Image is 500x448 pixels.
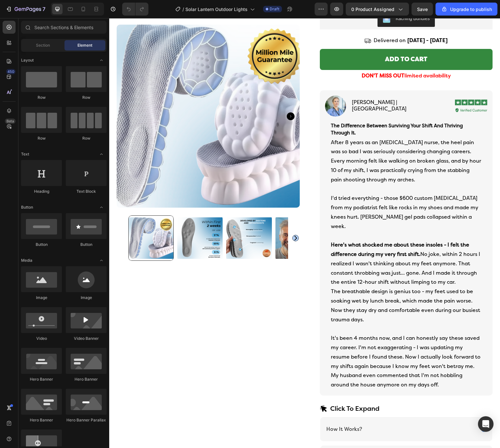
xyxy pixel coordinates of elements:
[222,120,372,167] p: After 8 years as an [MEDICAL_DATA] nurse, the heel pain was so bad I was seriously considering ch...
[122,3,148,16] div: Undo/Redo
[21,95,62,100] div: Row
[182,6,184,13] span: /
[264,19,297,25] span: Delivered on
[216,77,237,98] img: gempages_584724554358719242-fc41f03b-8b1f-4840-aa9e-65e73ec739c5.jpg
[276,37,318,45] div: Add to cart
[412,3,433,16] button: Save
[436,3,497,16] button: Upgrade to publish
[270,6,279,12] span: Draft
[66,189,107,194] div: Text Block
[346,3,409,16] button: 0 product assigned
[298,19,338,25] span: [DATE] - [DATE]
[21,189,62,194] div: Heading
[96,149,107,159] span: Toggle open
[42,5,45,13] p: 7
[211,54,383,61] p: limited availability
[66,242,107,247] div: Button
[222,224,360,239] strong: Here's what shocked me about these insoles - I felt the difference during my very first shift.
[222,316,372,372] p: It's been 4 months now, and I can honestly say these saved my career. I'm not exaggerating - I wa...
[346,81,378,87] img: gempages_584724554358719242-34d197d5-726f-412a-a2d2-1b592c56487d.png
[21,295,62,301] div: Image
[21,258,32,263] span: Media
[417,6,428,12] span: Save
[351,6,394,13] span: 0 product assigned
[96,55,107,65] span: Toggle open
[185,6,248,13] span: Solar Lantern Outdoor Lights
[21,21,107,34] input: Search Sections & Elements
[183,217,190,223] button: Carousel Next Arrow
[478,416,494,432] div: Open Intercom Messenger
[96,255,107,266] span: Toggle open
[66,295,107,301] div: Image
[109,18,500,448] iframe: Design area
[21,57,34,63] span: Layout
[21,336,62,341] div: Video
[77,42,92,48] span: Element
[21,376,62,382] div: Hero Banner
[66,417,107,423] div: Hero Banner Parallax
[66,95,107,100] div: Row
[217,408,253,415] p: How It Works?
[221,385,270,396] p: Click To Expand
[6,69,16,74] div: 450
[252,54,295,61] strong: DON'T MISS OUT
[21,417,62,423] div: Hero Banner
[211,31,383,52] button: Add to cart
[66,135,107,141] div: Row
[346,89,378,94] img: gempages_584724554358719242-cd0a58be-0189-4ee8-ba30-968aa0b38cdb.webp
[222,105,354,118] span: the difference between surviving your shift and thriving through it.
[178,94,185,102] button: Carousel Next Arrow
[3,3,48,16] button: 7
[222,176,372,213] p: I'd tried everything - those $600 custom [MEDICAL_DATA] from my podiatrist felt like rocks in my ...
[222,269,372,306] p: The breathable design is genius too - my feet used to be soaking wet by lunch break, which made t...
[96,202,107,213] span: Toggle open
[243,81,340,95] p: [PERSON_NAME] | [GEOGRAPHIC_DATA]
[21,151,29,157] span: Text
[21,242,62,247] div: Button
[36,42,50,48] span: Section
[66,336,107,341] div: Video Banner
[66,376,107,382] div: Hero Banner
[21,135,62,141] div: Row
[222,222,372,269] p: No joke, within 2 hours I realized I wasn't thinking about my feet anymore. That constant throbbi...
[441,6,492,13] div: Upgrade to publish
[21,204,33,210] span: Button
[5,119,16,124] div: Beta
